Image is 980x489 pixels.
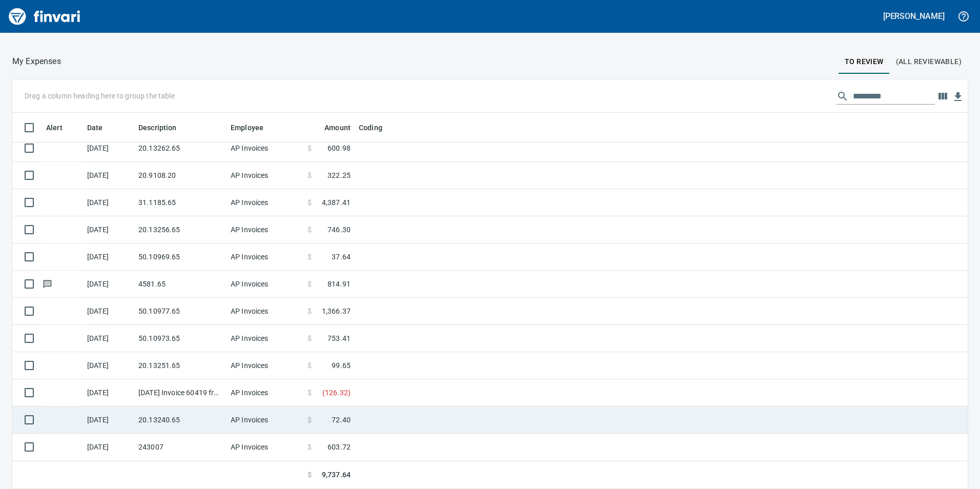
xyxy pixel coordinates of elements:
[83,271,134,298] td: [DATE]
[83,135,134,162] td: [DATE]
[12,55,61,68] nav: breadcrumb
[359,121,396,134] span: Coding
[6,4,83,29] img: Finvari
[332,415,351,425] span: 72.40
[134,352,227,379] td: 20.13251.65
[308,279,312,289] span: $
[83,298,134,325] td: [DATE]
[322,470,351,480] span: 9,737.64
[322,197,351,208] span: 4,387.41
[83,434,134,461] td: [DATE]
[134,162,227,189] td: 20.9108.20
[83,352,134,379] td: [DATE]
[322,306,351,316] span: 1,366.37
[845,55,884,68] span: To Review
[138,121,177,134] span: Description
[227,379,303,406] td: AP Invoices
[134,406,227,434] td: 20.13240.65
[359,121,382,134] span: Coding
[227,298,303,325] td: AP Invoices
[308,306,312,316] span: $
[308,388,312,398] span: $
[134,325,227,352] td: 50.10973.65
[332,252,351,262] span: 37.64
[134,434,227,461] td: 243007
[134,216,227,243] td: 20.13256.65
[881,8,947,24] button: [PERSON_NAME]
[83,216,134,243] td: [DATE]
[308,143,312,153] span: $
[42,280,53,287] span: Has messages
[308,470,312,480] span: $
[332,360,351,371] span: 99.65
[883,11,945,22] h5: [PERSON_NAME]
[134,135,227,162] td: 20.13262.65
[12,55,61,68] p: My Expenses
[328,170,351,180] span: 322.25
[227,271,303,298] td: AP Invoices
[324,121,351,134] span: Amount
[138,121,190,134] span: Description
[328,333,351,343] span: 753.41
[227,434,303,461] td: AP Invoices
[935,89,950,104] button: Choose columns to display
[227,352,303,379] td: AP Invoices
[83,189,134,216] td: [DATE]
[83,406,134,434] td: [DATE]
[322,388,351,398] span: ( 126.32 )
[87,121,103,134] span: Date
[308,360,312,371] span: $
[896,55,962,68] span: (All Reviewable)
[227,406,303,434] td: AP Invoices
[134,298,227,325] td: 50.10977.65
[134,243,227,271] td: 50.10969.65
[308,197,312,208] span: $
[134,189,227,216] td: 31.1185.65
[227,325,303,352] td: AP Invoices
[311,121,351,134] span: Amount
[25,91,175,101] p: Drag a column heading here to group the table
[328,225,351,235] span: 746.30
[46,121,76,134] span: Alert
[227,162,303,189] td: AP Invoices
[308,225,312,235] span: $
[227,189,303,216] td: AP Invoices
[134,379,227,406] td: [DATE] Invoice 60419 from [PERSON_NAME] Lumber Co (1-10777)
[83,243,134,271] td: [DATE]
[227,243,303,271] td: AP Invoices
[83,379,134,406] td: [DATE]
[328,279,351,289] span: 814.91
[308,170,312,180] span: $
[328,143,351,153] span: 600.98
[134,271,227,298] td: 4581.65
[308,333,312,343] span: $
[231,121,263,134] span: Employee
[46,121,63,134] span: Alert
[308,415,312,425] span: $
[83,162,134,189] td: [DATE]
[328,442,351,452] span: 603.72
[83,325,134,352] td: [DATE]
[87,121,116,134] span: Date
[308,442,312,452] span: $
[308,252,312,262] span: $
[231,121,277,134] span: Employee
[227,135,303,162] td: AP Invoices
[227,216,303,243] td: AP Invoices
